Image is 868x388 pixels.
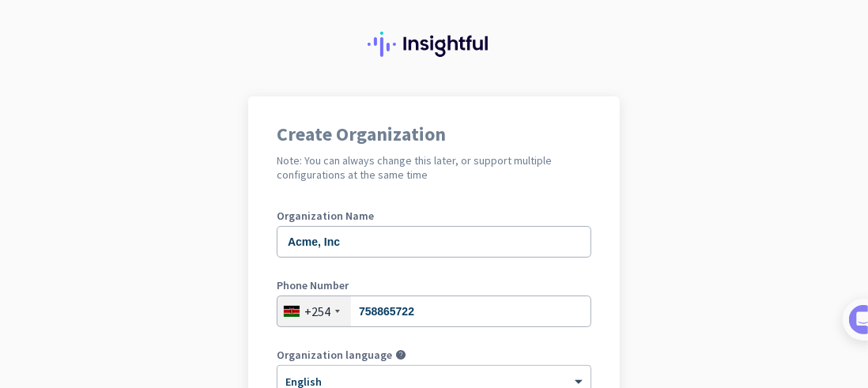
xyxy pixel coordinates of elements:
[395,349,406,360] i: help
[277,226,591,258] input: What is the name of your organization?
[277,280,591,291] label: Phone Number
[277,210,591,221] label: Organization Name
[368,32,500,57] img: Insightful
[277,125,591,144] h1: Create Organization
[277,153,591,182] h2: Note: You can always change this later, or support multiple configurations at the same time
[277,296,591,327] input: 20 2012345
[277,349,392,360] label: Organization language
[304,303,330,319] div: +254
